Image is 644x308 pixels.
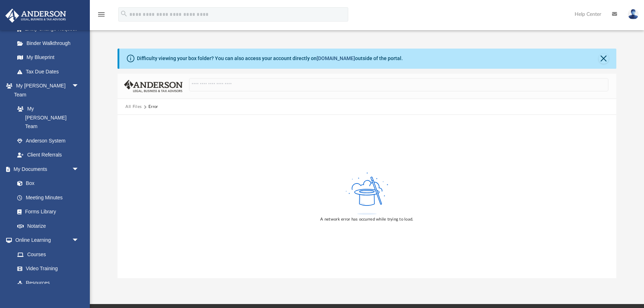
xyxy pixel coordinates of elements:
a: Courses [10,247,86,262]
input: Search files and folders [189,78,608,92]
a: Video Training [10,262,83,276]
a: [DOMAIN_NAME] [317,55,355,61]
a: My [PERSON_NAME] Teamarrow_drop_down [5,79,86,102]
a: Client Referrals [10,148,86,162]
div: A network error has occurred while trying to load. [320,216,413,223]
span: arrow_drop_down [72,79,86,94]
i: menu [97,10,106,19]
img: Anderson Advisors Platinum Portal [3,9,68,23]
button: All Files [125,104,142,110]
a: Forms Library [10,205,83,219]
a: My Blueprint [10,50,86,65]
a: My Documentsarrow_drop_down [5,162,86,176]
div: Error [148,104,158,110]
a: Tax Due Dates [10,64,90,79]
span: arrow_drop_down [72,233,86,248]
div: Difficulty viewing your box folder? You can also access your account directly on outside of the p... [137,55,403,62]
a: Binder Walkthrough [10,36,90,50]
a: menu [97,14,106,19]
i: search [120,10,128,18]
a: My [PERSON_NAME] Team [10,102,83,134]
button: Close [599,54,609,64]
a: Box [10,176,83,191]
a: Meeting Minutes [10,190,86,205]
span: arrow_drop_down [72,162,86,177]
a: Resources [10,276,86,290]
a: Online Learningarrow_drop_down [5,233,86,248]
a: Notarize [10,219,86,233]
img: User Pic [628,9,639,19]
a: Anderson System [10,133,86,148]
